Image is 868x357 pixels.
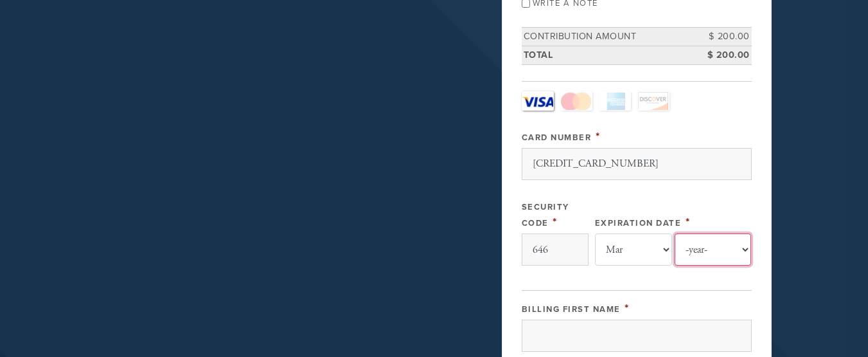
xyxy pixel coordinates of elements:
[595,218,682,228] label: Expiration Date
[694,46,752,64] td: $ 200.00
[522,91,554,111] a: Visa
[522,133,592,143] label: Card Number
[637,91,669,111] a: Discover
[599,91,631,111] a: Amex
[686,215,691,229] span: This field is required.
[522,202,569,228] label: Security Code
[675,233,752,266] select: Expiration Date year
[694,28,752,46] td: $ 200.00
[522,28,694,46] td: Contribution Amount
[522,304,621,315] label: Billing First Name
[596,129,601,143] span: This field is required.
[624,301,630,315] span: This field is required.
[522,46,694,64] td: Total
[595,233,672,266] select: Expiration Date month
[553,215,558,229] span: This field is required.
[560,91,592,111] a: MasterCard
